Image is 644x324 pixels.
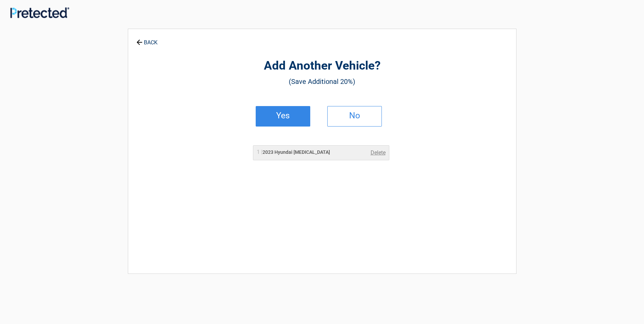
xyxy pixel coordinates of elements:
[135,33,159,45] a: BACK
[10,7,69,18] img: Main Logo
[263,113,303,118] h2: Yes
[166,58,479,74] h2: Add Another Vehicle?
[166,76,479,87] h3: (Save Additional 20%)
[334,113,375,118] h2: No
[371,149,386,157] a: Delete
[257,149,330,156] h2: 2023 Hyundai [MEDICAL_DATA]
[257,149,263,155] span: 1 |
